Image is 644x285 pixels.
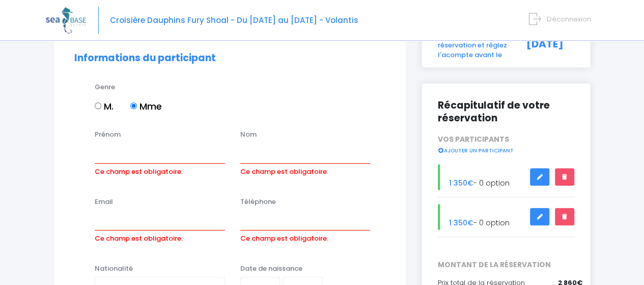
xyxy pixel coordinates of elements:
span: MONTANT DE LA RÉSERVATION [430,260,582,270]
input: Mme [130,102,137,109]
div: Complétez votre réservation et réglez l'acompte avant le [430,30,519,60]
label: Mme [130,99,162,113]
label: Ce champ est obligatoire. [240,230,328,244]
label: Ce champ est obligatoire. [240,164,328,177]
h2: Récapitulatif de votre réservation [437,99,575,124]
label: Genre [95,82,115,92]
span: Croisière Dauphins Fury Shoal - Du [DATE] au [DATE] - Volantis [110,15,358,25]
span: 1 350€ [449,218,473,228]
input: M. [95,102,101,109]
label: Ce champ est obligatoire. [95,230,183,244]
label: Nom [240,129,257,140]
a: AJOUTER UN PARTICIPANT [437,145,514,154]
label: Téléphone [240,197,276,207]
div: - 0 option [430,164,582,190]
span: 1 350€ [449,178,473,188]
div: [DATE] [519,30,582,60]
label: Date de naissance [240,264,302,274]
label: Ce champ est obligatoire. [95,164,183,177]
span: Déconnexion [547,14,591,24]
label: Prénom [95,129,121,140]
label: Email [95,197,113,207]
h2: Informations du participant [74,53,385,64]
div: - 0 option [430,204,582,230]
div: VOS PARTICIPANTS [430,134,582,156]
label: M. [95,99,114,113]
label: Nationalité [95,264,133,274]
